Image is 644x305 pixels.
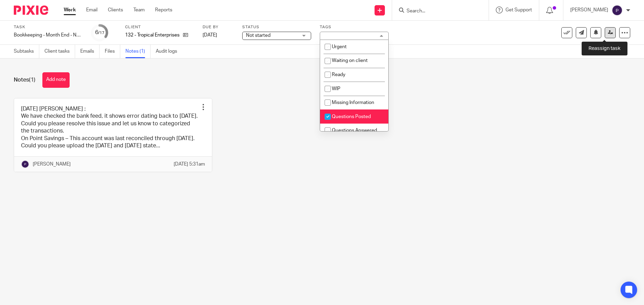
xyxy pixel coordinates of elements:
span: Ready [332,72,345,77]
label: Tags [320,24,389,30]
button: Add note [42,72,70,88]
p: [PERSON_NAME] [570,7,608,13]
h1: Notes [14,76,35,84]
a: Reports [155,7,172,13]
label: Status [242,24,311,30]
div: 6 [95,29,104,36]
p: 132 - Tropical Enterprises [125,32,180,39]
span: Waiting on client [332,58,368,63]
span: Questions Posted [332,114,371,119]
span: Not started [246,33,270,38]
img: svg%3E [612,5,623,16]
small: /17 [98,31,104,35]
a: Email [86,7,98,13]
a: Audit logs [156,45,182,58]
a: Clients [108,7,123,13]
a: Team [133,7,145,13]
div: Bookkeeping - Month End - No monthly meeting [14,32,83,39]
span: WIP [332,86,340,91]
a: Client tasks [44,45,75,58]
span: Get Support [505,8,532,12]
img: Pixie [14,6,48,15]
span: Urgent [332,44,347,49]
p: [DATE] 5:31am [174,161,205,168]
input: Search [406,8,468,14]
label: Client [125,24,194,30]
span: Questions Answered [332,128,377,133]
label: Task [14,24,83,30]
span: Missing Information [332,100,374,105]
a: Subtasks [14,45,39,58]
span: [DATE] [203,33,217,38]
a: Files [105,45,120,58]
label: Due by [203,24,234,30]
a: Emails [80,45,100,58]
span: (1) [29,77,35,83]
a: Work [64,7,76,13]
p: [PERSON_NAME] [33,161,71,168]
a: Notes (1) [125,45,151,58]
img: svg%3E [21,160,29,168]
